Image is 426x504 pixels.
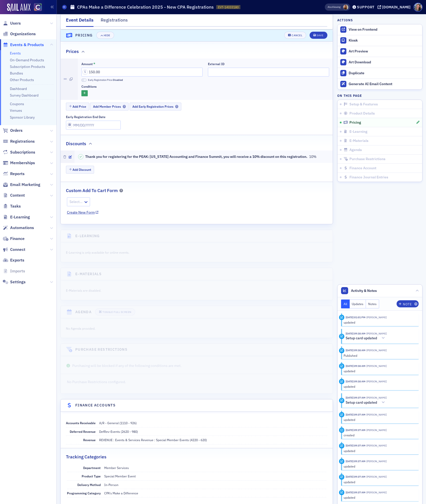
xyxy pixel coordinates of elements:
[338,79,422,89] button: Generate AI Email Content
[208,62,224,66] div: External ID
[403,303,412,306] div: Note
[10,150,35,155] span: Subscriptions
[344,495,415,500] div: updated
[3,171,25,177] a: Reports
[414,3,422,12] span: Profile
[10,128,23,133] span: Orders
[337,93,422,98] h4: On this page
[10,160,35,166] span: Memberships
[3,150,35,155] a: Subscriptions
[10,268,25,274] span: Imports
[339,474,344,480] div: Update
[339,490,344,495] div: Update
[338,68,422,79] button: Duplicate
[338,35,422,46] a: Kiosk
[70,430,96,434] span: Deferred Revenue
[346,315,365,319] time: 9/25/2025 01:01 PM
[132,105,178,108] span: Add Early Registration Prices
[81,79,86,82] span: Disabled
[66,421,96,425] span: Accounts Receivable
[113,78,123,82] span: Disabled
[10,108,22,113] a: Venues
[346,364,365,368] time: 9/22/2025 09:38 AM
[3,193,25,198] a: Content
[93,105,126,108] span: Add Member Prices
[346,332,365,335] time: 9/22/2025 09:38 AM
[10,279,26,285] span: Settings
[339,363,344,369] div: Update
[66,140,86,147] h2: Discounts
[338,46,422,57] a: Art Preview
[10,139,35,144] span: Registrations
[88,78,123,82] span: Early Registration Price
[10,193,25,198] span: Content
[95,308,135,315] button: Toggle Full Screen
[338,57,422,68] a: Art Download
[3,21,21,26] a: Users
[3,128,23,133] a: Orders
[346,400,387,405] button: Setup card updated
[66,17,94,27] div: Event Details
[102,311,131,313] div: Toggle Full Screen
[96,32,114,39] button: Hide
[349,60,420,65] div: Art Download
[101,17,128,26] div: Registrations
[7,4,30,12] a: SailAMX
[3,225,34,231] a: Automations
[10,257,24,263] span: Exports
[104,464,327,472] dd: Member Services
[10,102,24,106] a: Coupons
[344,433,415,437] div: created
[365,444,387,447] span: Tiffany Carson
[349,120,361,125] span: Pricing
[349,38,420,43] div: Kiosk
[10,86,27,91] a: Dashboard
[67,379,327,385] p: No Purchase Restrictions configured.
[346,336,377,341] h5: Setup card updated
[309,154,316,159] span: 10%
[93,62,95,66] abbr: This field is required
[66,454,106,460] h2: Tracking Categories
[344,320,415,325] div: updated
[85,154,307,159] div: Thank you for registering for the PEAK: [US_STATE] Accounting and Finance Summit, you will receiv...
[349,111,375,116] span: Product Details
[346,348,365,352] time: 9/22/2025 09:38 AM
[10,236,25,241] span: Finance
[10,171,25,177] span: Reports
[349,175,388,180] span: Finance Journal Entries
[75,309,92,314] h4: Agenda
[346,396,365,399] time: 9/22/2025 09:37 AM
[10,78,34,82] a: Other Products
[66,115,105,119] div: Early Registration End Date
[365,315,387,319] span: Tiffany Carson
[3,247,25,252] a: Connect
[75,347,128,352] h4: Purchase Restrictions
[10,71,23,76] a: Bundles
[66,48,79,55] h2: Prices
[357,5,375,9] div: Support
[3,42,44,48] a: Events & Products
[67,491,101,495] span: Programming Category
[99,421,137,425] div: A/R - General (1110 - 926)
[346,380,365,383] time: 9/22/2025 09:38 AM
[10,31,36,37] span: Organizations
[349,139,368,143] span: E-Materials
[130,103,181,110] button: Add Early Registration Prices
[344,464,415,469] div: updated
[10,247,25,252] span: Connect
[365,364,387,368] span: Tiffany Carson
[339,427,344,433] div: Creation
[349,82,420,86] div: Generate AI Email Content
[346,400,377,405] h5: Setup card updated
[339,412,344,417] div: Update
[328,5,341,9] span: Viewing
[104,34,110,37] div: Hide
[75,403,116,408] h4: Finance Accounts
[341,300,350,308] button: All
[339,348,344,353] div: Activity
[351,288,377,293] span: Activity & Notes
[66,187,118,194] h2: Custom Add To Cart Form
[343,5,348,10] span: Sheila Duggan
[344,369,415,373] div: updated
[90,103,129,110] button: Add Member Prices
